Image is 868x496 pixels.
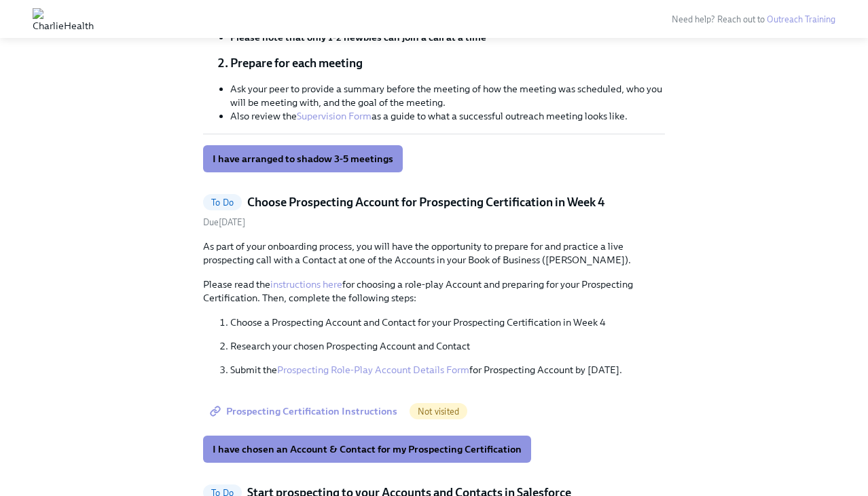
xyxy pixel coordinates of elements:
[270,278,342,290] a: instructions here
[203,278,665,305] p: Please read the for choosing a role-play Account and preparing for your Prospecting Certification...
[230,82,665,109] li: Ask your peer to provide a summary before the meeting of how the meeting was scheduled, who you w...
[33,8,94,30] img: CharlieHealth
[203,217,245,227] span: Tuesday, August 26th 2025, 10:00 am
[672,14,835,24] span: Need help? Reach out to
[230,55,665,71] li: Prepare for each meeting
[203,197,242,208] span: To Do
[203,194,665,229] a: To DoChoose Prospecting Account for Prospecting Certification in Week 4Due[DATE]
[213,404,397,418] span: Prospecting Certification Instructions
[203,398,407,425] a: Prospecting Certification Instructions
[203,145,403,172] button: I have arranged to shadow 3-5 meetings
[230,316,665,329] p: Choose a Prospecting Account and Contact for your Prospecting Certification in Week 4
[213,442,522,456] span: I have chosen an Account & Contact for my Prospecting Certification
[297,110,372,122] a: Supervision Form
[203,240,665,267] p: As part of your onboarding process, you will have the opportunity to prepare for and practice a l...
[230,109,665,123] li: Also review the as a guide to what a successful outreach meeting looks like.
[277,364,469,376] a: Prospecting Role-Play Account Details Form
[213,152,393,166] span: I have arranged to shadow 3-5 meetings
[203,436,531,463] button: I have chosen an Account & Contact for my Prospecting Certification
[767,14,835,24] a: Outreach Training
[230,363,665,377] p: Submit the for Prospecting Account by [DATE].
[247,194,605,210] h5: Choose Prospecting Account for Prospecting Certification in Week 4
[230,339,665,353] p: Research your chosen Prospecting Account and Contact
[410,406,467,417] span: Not visited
